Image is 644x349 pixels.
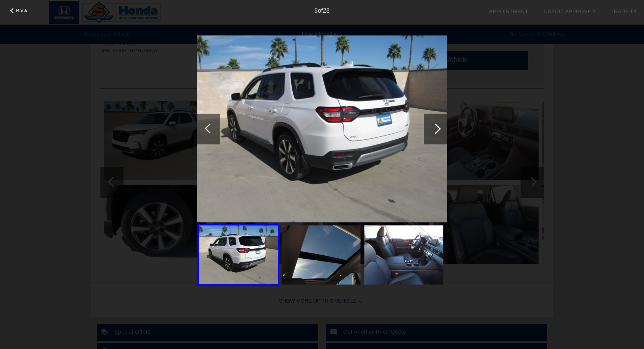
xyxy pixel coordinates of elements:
[323,7,330,14] span: 28
[364,225,443,284] img: 7.jpg
[611,8,636,14] a: Trade-In
[282,225,360,284] img: 6.jpg
[489,8,528,14] a: Appointment
[544,8,595,14] a: Credit Approved
[16,8,28,13] span: Back
[197,35,447,223] img: 5.jpg
[314,7,318,14] span: 5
